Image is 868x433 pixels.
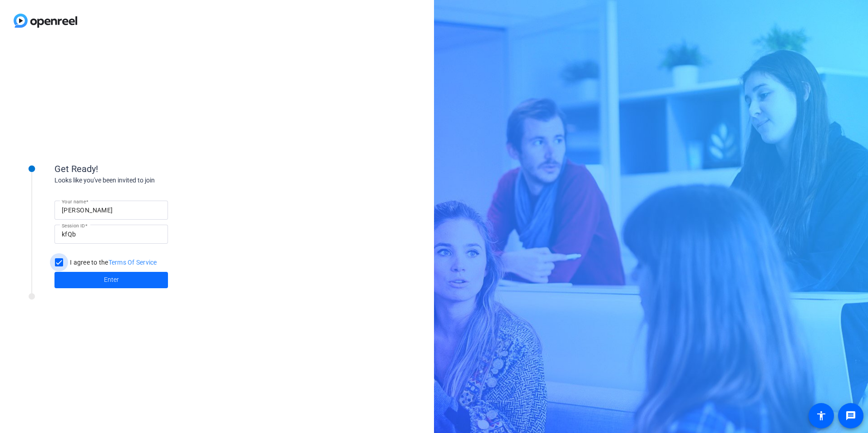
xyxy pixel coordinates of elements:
[845,410,856,421] mat-icon: message
[816,410,827,421] mat-icon: accessibility
[68,258,157,267] label: I agree to the
[54,176,236,185] div: Looks like you've been invited to join
[104,275,119,285] span: Enter
[54,272,168,288] button: Enter
[62,199,86,204] mat-label: Your name
[108,259,157,266] a: Terms Of Service
[54,162,236,176] div: Get Ready!
[62,223,85,228] mat-label: Session ID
